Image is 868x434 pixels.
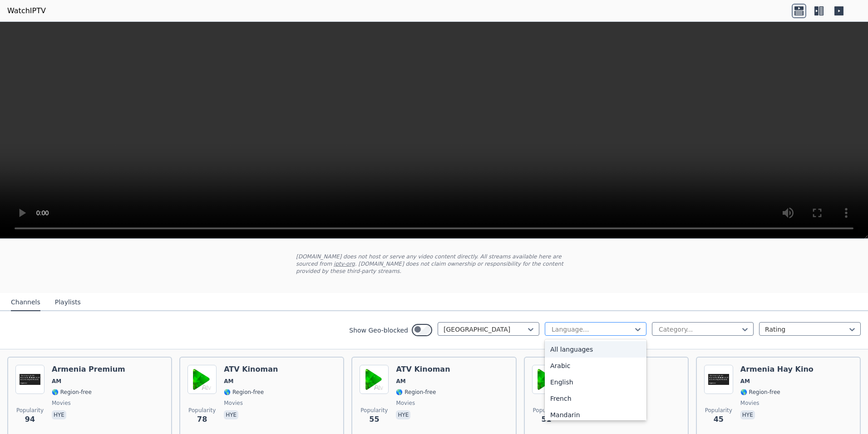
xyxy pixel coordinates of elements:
[396,399,415,407] span: movies
[52,410,66,419] p: hye
[52,365,125,374] h6: Armenia Premium
[197,414,207,425] span: 78
[740,365,814,374] h6: Armenia Hay Kino
[704,365,733,394] img: Armenia Hay Kino
[360,365,389,394] img: ATV Kinoman
[705,407,732,414] span: Popularity
[545,407,646,423] div: Mandarin
[296,253,572,275] p: [DOMAIN_NAME] does not host or serve any video content directly. All streams available here are s...
[11,294,40,311] button: Channels
[740,378,750,385] span: AM
[740,389,780,396] span: 🌎 Region-free
[224,399,243,407] span: movies
[396,365,450,374] h6: ATV Kinoman
[224,365,278,374] h6: ATV Kinoman
[360,407,388,414] span: Popularity
[740,410,755,419] p: hye
[187,365,217,394] img: ATV Kinoman
[396,389,436,396] span: 🌎 Region-free
[740,399,759,407] span: movies
[7,5,46,16] a: WatchIPTV
[52,378,61,385] span: AM
[545,390,646,407] div: French
[224,389,264,396] span: 🌎 Region-free
[533,407,560,414] span: Popularity
[714,414,724,425] span: 45
[224,410,238,419] p: hye
[396,378,405,385] span: AM
[396,410,410,419] p: hye
[541,414,551,425] span: 51
[16,407,44,414] span: Popularity
[532,365,561,394] img: ATV Kinoman
[545,341,646,358] div: All languages
[52,399,71,407] span: movies
[369,414,379,425] span: 55
[25,414,35,425] span: 94
[545,358,646,374] div: Arabic
[334,261,355,267] a: iptv-org
[52,389,92,396] span: 🌎 Region-free
[55,294,81,311] button: Playlists
[349,326,408,335] label: Show Geo-blocked
[545,374,646,390] div: English
[224,378,233,385] span: AM
[188,407,216,414] span: Popularity
[15,365,44,394] img: Armenia Premium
